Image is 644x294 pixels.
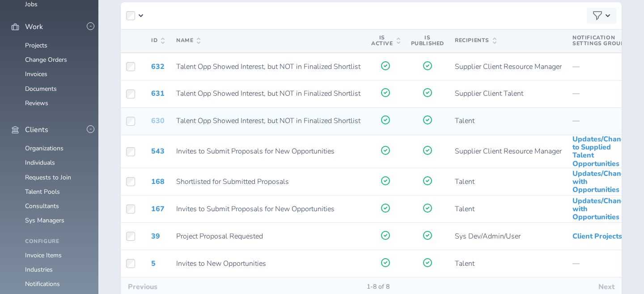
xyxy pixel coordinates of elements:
span: Supplier Client Resource Manager [455,146,562,156]
span: Talent Opp Showed Interest, but NOT in Finalized Shortlist [176,116,360,126]
a: Talent Pools [25,187,60,196]
span: — [572,62,580,72]
a: Updates/Changes to Supplied Talent Opportunities [572,134,633,169]
a: Invoices [25,70,47,78]
span: — [572,259,580,268]
span: Is Published [411,34,444,47]
span: Talent [455,177,475,187]
span: Supplier Client Resource Manager [455,62,562,72]
a: Change Orders [25,55,67,64]
a: Client Projects [572,231,622,241]
span: Is Active [371,35,400,47]
span: Talent Opp Showed Interest, but NOT in Finalized Shortlist [176,62,360,72]
a: Organizations [25,144,64,153]
a: Consultants [25,202,59,210]
a: Requests to Join [25,173,71,182]
span: ID [151,38,165,44]
span: Talent Opp Showed Interest, but NOT in Finalized Shortlist [176,89,360,98]
span: Talent [455,116,475,126]
a: 630 [151,116,165,126]
button: - [87,22,94,30]
span: Sys Dev/Admin/User [455,231,521,241]
a: Notifications [25,280,60,288]
span: Work [25,23,43,31]
a: Projects [25,41,47,50]
a: 632 [151,62,165,72]
a: Industries [25,265,53,274]
a: Updates/Changes with Opportunities [572,196,633,222]
a: 39 [151,231,160,241]
span: Shortlisted for Submitted Proposals [176,177,289,187]
a: 631 [151,89,165,98]
span: Recipients [455,38,496,44]
span: Invites to Submit Proposals for New Opportunities [176,146,335,156]
button: - [87,125,94,133]
a: 167 [151,204,165,214]
a: Invoice Items [25,251,62,260]
span: Notification Settings Group [572,35,633,47]
a: Documents [25,85,57,93]
span: — [572,89,580,98]
span: Clients [25,126,48,134]
span: Talent [455,259,475,268]
span: — [572,116,580,126]
a: Sys Managers [25,216,64,225]
a: Updates/Changes with Opportunities [572,169,633,195]
span: Name [176,38,200,44]
span: Invites to New Opportunities [176,259,266,268]
span: 1-8 of 8 [360,283,397,290]
span: Invites to Submit Proposals for New Opportunities [176,204,335,214]
span: Supplier Client Talent [455,89,523,98]
a: Individuals [25,158,55,167]
a: 168 [151,177,165,187]
a: 543 [151,146,165,156]
a: Reviews [25,99,48,107]
a: 5 [151,259,156,268]
span: Project Proposal Requested [176,231,263,241]
h4: Configure [25,239,88,245]
span: Talent [455,204,475,214]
